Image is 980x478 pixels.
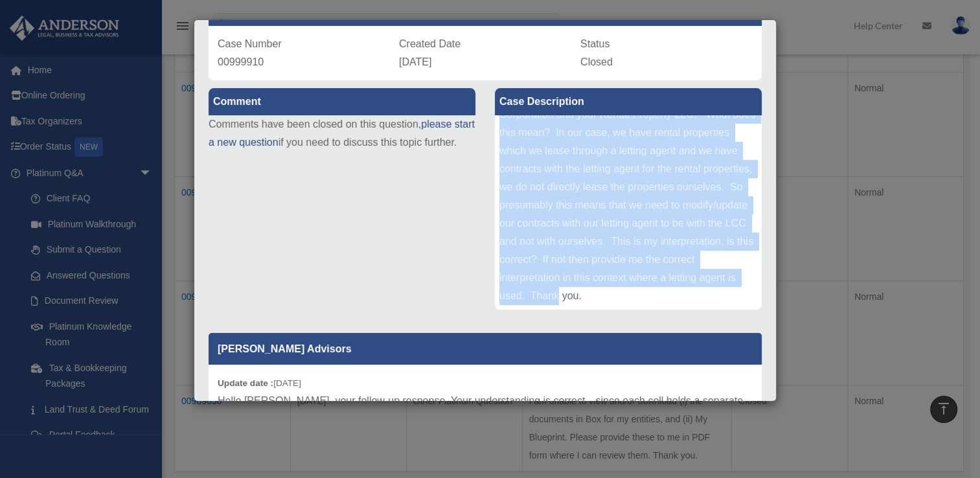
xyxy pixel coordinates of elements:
p: Comments have been closed on this question, if you need to discuss this topic further. [209,115,475,152]
span: Case Number [218,38,282,49]
span: [DATE] [399,56,431,67]
b: Update date : [218,378,273,388]
small: [DATE] [218,378,301,388]
div: In one of the correspondence we received from [PERSON_NAME], it states that we need to take actio... [495,115,762,310]
span: Status [580,38,610,49]
span: Created Date [399,38,461,49]
a: please start a new question [209,119,475,148]
p: [PERSON_NAME] Advisors [209,333,762,365]
label: Comment [209,88,475,115]
label: Case Description [495,88,762,115]
p: Hello [PERSON_NAME], your follow-up response. Your understanding is correct—since each cell holds... [218,392,753,446]
span: 00999910 [218,56,264,67]
span: Closed [580,56,613,67]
